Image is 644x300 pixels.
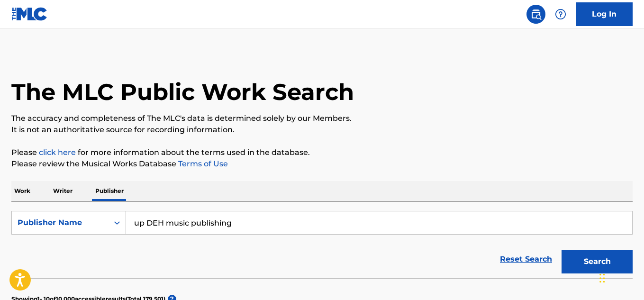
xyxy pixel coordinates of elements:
a: click here [39,148,76,157]
img: MLC Logo [11,7,48,21]
p: It is not an authoritative source for recording information. [11,124,633,136]
a: Log In [576,2,633,26]
div: Publisher Name [18,217,103,228]
img: help [555,9,566,20]
p: Please for more information about the terms used in the database. [11,147,633,158]
h1: The MLC Public Work Search [11,78,354,106]
div: Help [551,5,570,24]
a: Public Search [526,5,545,24]
a: Reset Search [495,249,557,270]
p: Writer [50,181,75,201]
p: Please review the Musical Works Database [11,158,633,170]
iframe: Chat Widget [597,255,644,300]
p: Publisher [92,181,127,201]
p: Work [11,181,33,201]
form: Search Form [11,211,633,278]
a: Terms of Use [176,159,228,168]
div: Drag [599,264,605,292]
img: search [530,9,542,20]
p: The accuracy and completeness of The MLC's data is determined solely by our Members. [11,113,633,124]
button: Search [562,250,633,273]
